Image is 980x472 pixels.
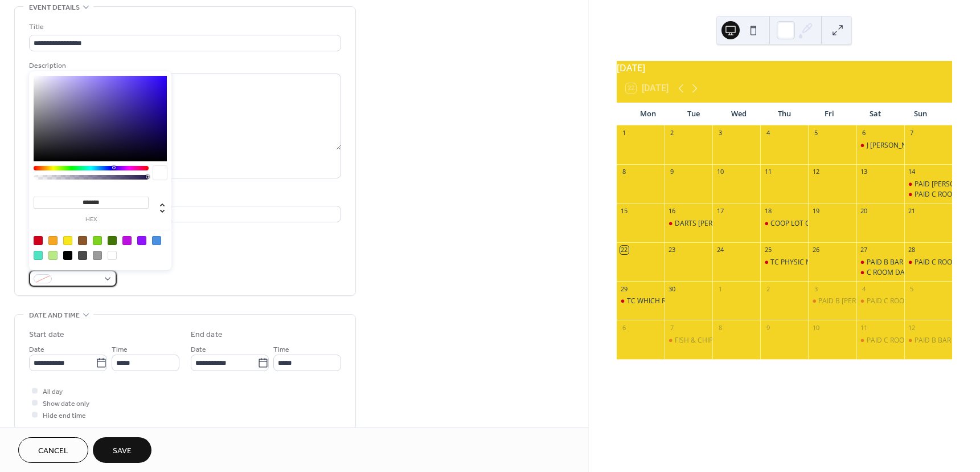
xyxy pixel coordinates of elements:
[770,219,852,229] div: COOP LOT COCKTAIL BAR
[675,336,728,345] div: FISH & CHIP DAY
[904,258,952,267] div: PAID C ROOM SOPHIE CHECKETTS
[671,103,716,125] div: Tue
[811,129,820,137] div: 5
[811,206,820,215] div: 19
[860,168,868,176] div: 13
[860,206,868,215] div: 20
[63,236,72,245] div: #F8E71C
[807,103,852,125] div: Fri
[716,206,724,215] div: 17
[856,258,904,267] div: PAID B BAR
[29,21,339,33] div: Title
[860,246,868,254] div: 27
[764,284,772,293] div: 2
[908,129,916,137] div: 7
[620,129,629,137] div: 1
[29,60,339,72] div: Description
[273,344,289,356] span: Time
[908,323,916,332] div: 12
[867,336,929,345] div: PAID C ROOM 18TH
[908,284,916,293] div: 5
[48,236,58,245] div: #F5A623
[620,284,629,293] div: 29
[18,437,88,463] button: Cancel
[43,410,86,422] span: Hide end time
[34,217,149,223] label: hex
[808,296,856,306] div: PAID B BAR JOSEPH
[904,180,952,189] div: PAID LAURA B BAR CHRISTENING
[716,168,724,176] div: 10
[152,236,161,245] div: #4A90E2
[665,219,712,229] div: DARTS JULIE BAR
[811,284,820,293] div: 3
[860,129,868,137] div: 6
[93,251,102,260] div: #9B9B9B
[668,129,676,137] div: 2
[122,236,132,245] div: #BD10E0
[764,129,772,137] div: 4
[867,141,952,150] div: J [PERSON_NAME] C ROOM
[908,206,916,215] div: 21
[904,190,952,200] div: PAID C ROOM CARRIGAN
[108,236,117,245] div: #417505
[113,445,132,457] span: Save
[811,168,820,176] div: 12
[761,103,807,125] div: Thu
[867,296,966,306] div: PAID C ROOM [PERSON_NAME]
[716,323,724,332] div: 8
[617,61,952,75] div: [DATE]
[668,206,676,215] div: 16
[137,236,146,245] div: #9013FE
[38,445,68,457] span: Cancel
[811,246,820,254] div: 26
[626,103,671,125] div: Mon
[620,246,629,254] div: 22
[856,268,904,278] div: C ROOM DARTS
[764,206,772,215] div: 18
[668,284,676,293] div: 30
[867,258,903,267] div: PAID B BAR
[43,398,89,410] span: Show date only
[665,336,712,345] div: FISH & CHIP DAY
[78,236,87,245] div: #8B572A
[620,323,629,332] div: 6
[48,251,58,260] div: #B8E986
[716,284,724,293] div: 1
[897,103,943,125] div: Sun
[78,251,87,260] div: #4A4A4A
[108,251,117,260] div: #FFFFFF
[112,344,128,356] span: Time
[93,437,151,463] button: Save
[675,219,752,229] div: DARTS [PERSON_NAME]
[43,386,63,398] span: All day
[860,284,868,293] div: 4
[856,336,904,345] div: PAID C ROOM 18TH
[668,246,676,254] div: 23
[29,329,64,341] div: Start date
[760,258,808,267] div: TC PHYSIC NIGHT
[908,168,916,176] div: 14
[29,310,80,322] span: Date and time
[770,258,827,267] div: TC PHYSIC NIGHT
[617,296,665,306] div: TC WHICH ROOM SCOUSE WIFE FUNERAL
[904,336,952,345] div: PAID B BAR
[34,236,43,245] div: #D0021B
[760,219,808,229] div: COOP LOT COCKTAIL BAR
[856,296,904,306] div: PAID C ROOM LISA MOFFAT
[29,344,44,356] span: Date
[856,141,904,150] div: J NUNN C ROOM
[716,129,724,137] div: 3
[29,2,80,14] span: Event details
[34,251,43,260] div: #50E3C2
[668,323,676,332] div: 7
[620,168,629,176] div: 8
[63,251,72,260] div: #000000
[93,236,102,245] div: #7ED321
[716,103,762,125] div: Wed
[764,323,772,332] div: 9
[668,168,676,176] div: 9
[852,103,898,125] div: Sat
[764,246,772,254] div: 25
[716,246,724,254] div: 24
